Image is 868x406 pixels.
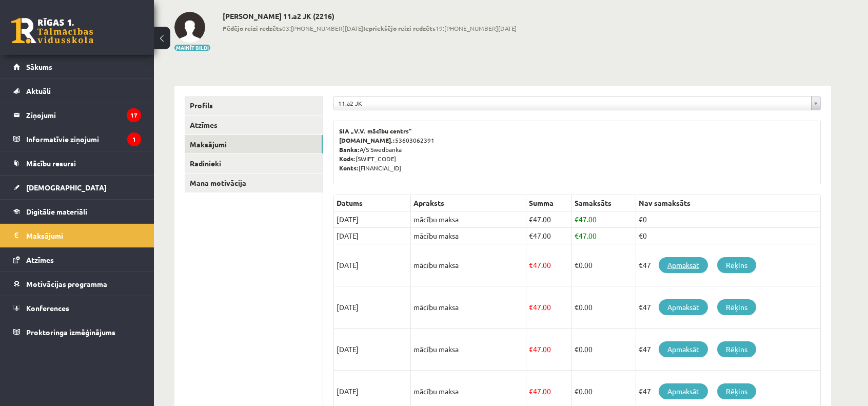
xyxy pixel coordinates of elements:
[13,79,141,103] a: Aktuāli
[636,211,820,228] td: €0
[636,286,820,328] td: €47
[339,145,360,153] b: Banka:
[11,18,93,44] a: Rīgas 1. Tālmācības vidusskola
[26,86,51,95] span: Aktuāli
[526,195,572,211] th: Summa
[717,299,756,315] a: Rēķins
[659,257,708,273] a: Apmaksāt
[411,286,526,328] td: mācību maksa
[26,327,115,337] span: Proktoringa izmēģinājums
[363,24,436,32] b: Iepriekšējo reizi redzēts
[223,24,282,32] b: Pēdējo reizi redzēts
[334,286,411,328] td: [DATE]
[339,126,815,172] p: 53603062391 A/S Swedbanka [SWIFT_CODE] [FINANCIAL_ID]
[26,159,76,168] span: Mācību resursi
[575,302,579,312] span: €
[26,255,54,264] span: Atzīmes
[13,224,141,247] a: Maksājumi
[334,228,411,244] td: [DATE]
[411,228,526,244] td: mācību maksa
[529,260,533,269] span: €
[334,211,411,228] td: [DATE]
[339,154,356,163] b: Kods:
[411,328,526,371] td: mācību maksa
[659,383,708,399] a: Apmaksāt
[529,386,533,396] span: €
[636,244,820,286] td: €47
[717,383,756,399] a: Rēķins
[26,103,141,127] legend: Ziņojumi
[223,24,517,33] span: 03:[PHONE_NUMBER][DATE] 19:[PHONE_NUMBER][DATE]
[26,224,141,247] legend: Maksājumi
[636,195,820,211] th: Nav samaksāts
[26,127,141,151] legend: Informatīvie ziņojumi
[26,62,52,71] span: Sākums
[659,341,708,357] a: Apmaksāt
[339,164,359,172] b: Konts:
[338,96,807,110] span: 11.a2 JK
[636,228,820,244] td: €0
[717,257,756,273] a: Rēķins
[185,96,323,115] a: Profils
[659,299,708,315] a: Apmaksāt
[526,244,572,286] td: 47.00
[26,183,107,192] span: [DEMOGRAPHIC_DATA]
[13,151,141,175] a: Mācību resursi
[526,228,572,244] td: 47.00
[26,207,87,216] span: Digitālie materiāli
[339,127,412,135] b: SIA „V.V. mācību centrs”
[636,328,820,371] td: €47
[529,215,533,224] span: €
[223,12,517,21] h2: [PERSON_NAME] 11.a2 JK (2216)
[13,248,141,272] a: Atzīmes
[571,211,636,228] td: 47.00
[127,108,141,122] i: 17
[26,279,107,288] span: Motivācijas programma
[529,231,533,240] span: €
[185,135,323,154] a: Maksājumi
[575,215,579,224] span: €
[13,296,141,320] a: Konferences
[334,328,411,371] td: [DATE]
[13,55,141,79] a: Sākums
[571,244,636,286] td: 0.00
[571,286,636,328] td: 0.00
[526,211,572,228] td: 47.00
[571,228,636,244] td: 47.00
[13,103,141,127] a: Ziņojumi17
[571,328,636,371] td: 0.00
[411,211,526,228] td: mācību maksa
[174,12,205,43] img: Annija Anna Streipa
[13,200,141,223] a: Digitālie materiāli
[334,96,820,110] a: 11.a2 JK
[575,386,579,396] span: €
[13,320,141,344] a: Proktoringa izmēģinājums
[185,154,323,173] a: Radinieki
[334,244,411,286] td: [DATE]
[13,272,141,296] a: Motivācijas programma
[529,344,533,354] span: €
[334,195,411,211] th: Datums
[529,302,533,312] span: €
[575,260,579,269] span: €
[174,45,210,51] button: Mainīt bildi
[526,328,572,371] td: 47.00
[717,341,756,357] a: Rēķins
[13,127,141,151] a: Informatīvie ziņojumi1
[575,344,579,354] span: €
[571,195,636,211] th: Samaksāts
[411,244,526,286] td: mācību maksa
[13,176,141,199] a: [DEMOGRAPHIC_DATA]
[339,136,395,144] b: [DOMAIN_NAME].:
[411,195,526,211] th: Apraksts
[185,115,323,134] a: Atzīmes
[26,303,69,313] span: Konferences
[575,231,579,240] span: €
[526,286,572,328] td: 47.00
[127,132,141,146] i: 1
[185,173,323,192] a: Mana motivācija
